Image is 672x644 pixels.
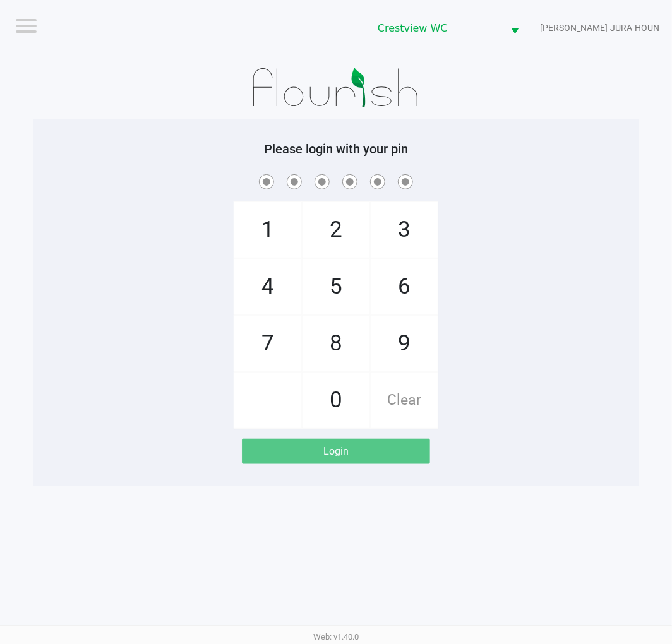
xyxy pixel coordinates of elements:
[234,316,301,371] span: 7
[234,259,301,314] span: 4
[378,21,495,36] span: Crestview WC
[303,202,369,258] span: 2
[234,202,301,258] span: 1
[303,373,369,428] span: 0
[503,13,527,43] button: Select
[313,632,359,641] span: Web: v1.40.0
[42,141,630,157] h5: Please login with your pin
[303,316,369,371] span: 8
[371,373,438,428] span: Clear
[371,202,438,258] span: 3
[540,21,659,35] span: [PERSON_NAME]-JURA-HOUN
[371,316,438,371] span: 9
[303,259,369,314] span: 5
[371,259,438,314] span: 6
